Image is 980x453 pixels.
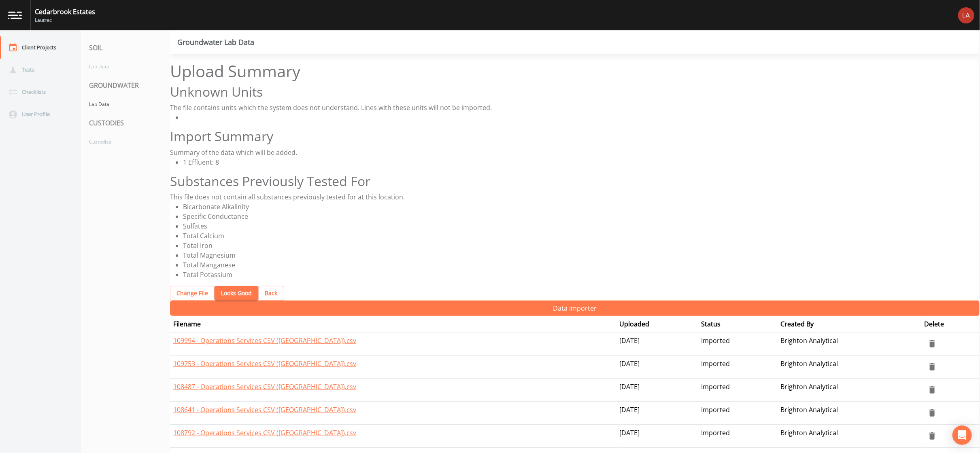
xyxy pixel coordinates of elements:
[170,129,980,144] h2: Import Summary
[183,260,980,270] li: Total Manganese
[924,405,940,421] button: delete
[698,356,777,379] td: Imported
[173,405,356,414] a: 108641 - Operations Services CSV ([GEOGRAPHIC_DATA]).csv
[924,336,940,352] button: delete
[183,231,980,241] li: Total Calcium
[170,192,980,202] div: This file does not contain all substances previously tested for at this location.
[183,270,980,279] li: Total Potassium
[698,379,777,402] td: Imported
[81,74,170,97] div: GROUNDWATER
[8,11,22,19] img: logo
[616,425,698,448] td: [DATE]
[81,59,162,74] a: Lab Data
[183,212,980,221] li: Specific Conductance
[170,286,215,301] button: Change File
[777,316,921,332] th: Created By
[924,382,940,398] button: delete
[170,148,980,157] div: Summary of the data which will be added.
[698,332,777,356] td: Imported
[81,36,170,59] div: SOIL
[81,134,162,149] a: Custodies
[183,202,980,212] li: Bicarbonate Alkalinity
[183,241,980,250] li: Total Iron
[173,428,356,437] a: 108792 - Operations Services CSV ([GEOGRAPHIC_DATA]).csv
[183,250,980,260] li: Total Magnesium
[958,7,974,23] img: bd2ccfa184a129701e0c260bc3a09f9b
[170,316,616,332] th: Filename
[616,379,698,402] td: [DATE]
[258,286,284,301] button: Back
[170,84,980,99] h2: Unknown Units
[698,425,777,448] td: Imported
[616,356,698,379] td: [DATE]
[616,402,698,425] td: [DATE]
[170,61,980,81] h1: Upload Summary
[215,286,258,301] button: Looks Good
[616,316,698,332] th: Uploaded
[173,359,356,368] a: 109753 - Operations Services CSV ([GEOGRAPHIC_DATA]).csv
[952,425,972,445] div: Open Intercom Messenger
[777,402,921,425] td: Brighton Analytical
[183,157,980,167] li: 1 Effluent: 8
[777,379,921,402] td: Brighton Analytical
[616,332,698,356] td: [DATE]
[698,402,777,425] td: Imported
[777,425,921,448] td: Brighton Analytical
[698,316,777,332] th: Status
[170,174,980,189] h2: Substances Previously Tested For
[921,316,980,332] th: Delete
[170,103,980,112] div: The file contains units which the system does not understand. Lines with these units will not be ...
[173,336,356,345] a: 109994 - Operations Services CSV ([GEOGRAPHIC_DATA]).csv
[177,39,254,45] div: Groundwater Lab Data
[35,17,95,24] div: Lautrec
[81,97,162,112] a: Lab Data
[35,7,95,17] div: Cedarbrook Estates
[81,112,170,134] div: CUSTODIES
[777,356,921,379] td: Brighton Analytical
[183,221,980,231] li: Sulfates
[924,359,940,375] button: delete
[170,301,980,316] button: Data Importer
[777,332,921,356] td: Brighton Analytical
[173,382,356,391] a: 108487 - Operations Services CSV ([GEOGRAPHIC_DATA]).csv
[924,428,940,444] button: delete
